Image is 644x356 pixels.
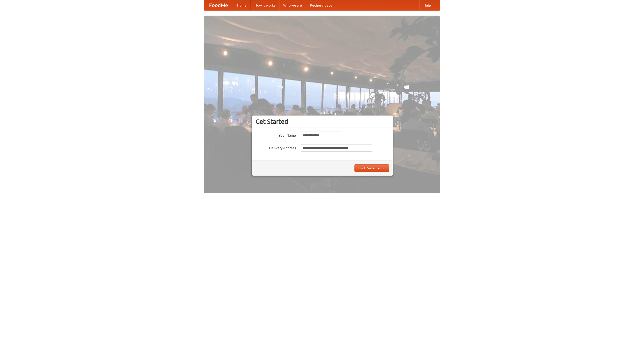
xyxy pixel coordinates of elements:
label: Your Name [256,132,296,138]
button: Find Restaurants! [354,164,389,172]
h3: Get Started [256,118,389,125]
label: Delivery Address [256,144,296,150]
a: How it works [251,0,279,10]
a: FoodMe [204,0,233,10]
a: Who we are [279,0,306,10]
a: Recipe videos [306,0,336,10]
a: Help [419,0,435,10]
a: Home [233,0,251,10]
